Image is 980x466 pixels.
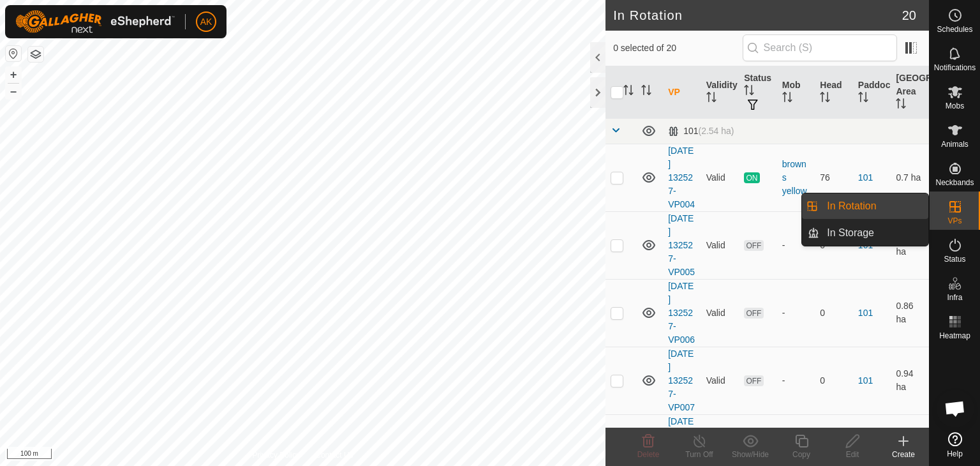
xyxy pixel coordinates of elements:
[6,46,21,61] button: Reset Map
[827,199,876,214] span: In Rotation
[891,347,929,414] td: 0.94 ha
[777,66,815,119] th: Mob
[782,374,810,387] div: -
[782,94,792,104] p-sorticon: Activate to sort
[623,87,634,97] p-sorticon: Activate to sort
[946,102,964,110] span: Mobs
[858,172,873,183] a: 101
[891,279,929,347] td: 0.86 ha
[6,84,21,99] button: –
[858,240,873,250] a: 101
[200,15,212,29] span: AK
[782,306,810,320] div: -
[315,449,353,461] a: Contact Us
[935,179,974,186] span: Neckbands
[663,66,701,119] th: VP
[701,347,739,414] td: Valid
[782,239,810,252] div: -
[15,10,175,33] img: Gallagher Logo
[815,279,853,347] td: 0
[819,220,928,246] a: In Storage
[744,308,763,319] span: OFF
[641,87,651,97] p-sorticon: Activate to sort
[815,144,853,211] td: 76
[827,225,874,241] span: In Storage
[674,449,725,460] div: Turn Off
[613,8,902,23] h2: In Rotation
[858,94,868,104] p-sorticon: Activate to sort
[668,213,695,277] a: [DATE] 132527-VP005
[815,347,853,414] td: 0
[701,211,739,279] td: Valid
[701,279,739,347] td: Valid
[858,308,873,318] a: 101
[725,449,776,460] div: Show/Hide
[637,450,660,459] span: Delete
[802,220,928,246] li: In Storage
[6,67,21,82] button: +
[939,332,970,340] span: Heatmap
[253,449,301,461] a: Privacy Policy
[937,26,972,33] span: Schedules
[776,449,827,460] div: Copy
[613,41,742,55] span: 0 selected of 20
[947,217,961,225] span: VPs
[934,64,976,71] span: Notifications
[936,389,974,428] div: Open chat
[878,449,929,460] div: Create
[739,66,777,119] th: Status
[896,100,906,110] p-sorticon: Activate to sort
[668,146,695,209] a: [DATE] 132527-VP004
[947,450,963,458] span: Help
[947,294,962,301] span: Infra
[902,6,916,25] span: 20
[668,126,734,137] div: 101
[743,34,897,61] input: Search (S)
[941,140,969,148] span: Animals
[782,158,810,198] div: browns yellow
[668,349,695,412] a: [DATE] 132527-VP007
[819,193,928,219] a: In Rotation
[930,427,980,463] a: Help
[853,66,891,119] th: Paddock
[706,94,716,104] p-sorticon: Activate to sort
[698,126,734,136] span: (2.54 ha)
[744,172,759,183] span: ON
[944,255,965,263] span: Status
[28,47,43,62] button: Map Layers
[744,240,763,251] span: OFF
[668,281,695,345] a: [DATE] 132527-VP006
[701,144,739,211] td: Valid
[802,193,928,219] li: In Rotation
[891,144,929,211] td: 0.7 ha
[827,449,878,460] div: Edit
[858,375,873,386] a: 101
[701,66,739,119] th: Validity
[820,94,830,104] p-sorticon: Activate to sort
[891,66,929,119] th: [GEOGRAPHIC_DATA] Area
[744,87,754,97] p-sorticon: Activate to sort
[744,375,763,386] span: OFF
[815,66,853,119] th: Head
